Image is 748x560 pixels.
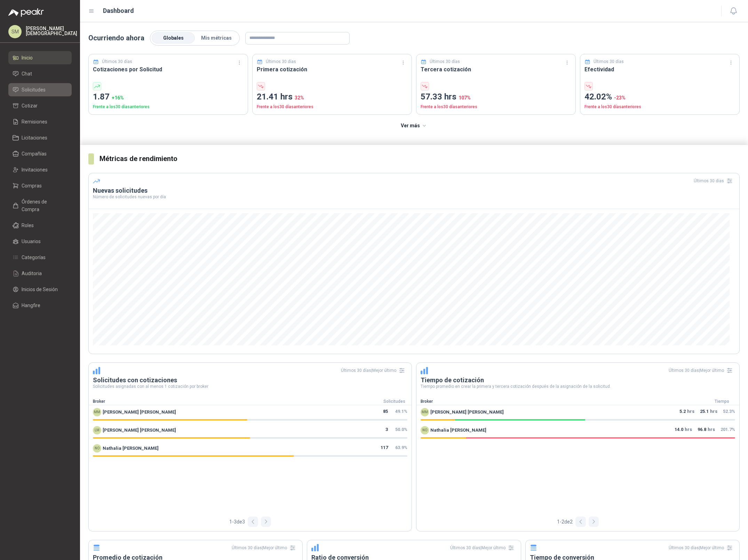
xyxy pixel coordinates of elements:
span: 96.8 [698,426,706,434]
h3: Primera cotización [257,65,407,74]
a: Compañías [8,147,72,160]
a: Categorías [8,251,72,264]
a: Compras [8,179,72,192]
span: 49.1 % [395,409,407,414]
div: NO [93,444,101,453]
span: 117 [381,444,388,453]
p: 21.41 hrs [257,90,407,104]
a: Cotizar [8,99,72,112]
button: Ver más [397,119,431,133]
span: Mis métricas [201,35,232,41]
span: 25.1 [700,408,709,416]
div: Broker [416,398,705,405]
div: Tiempo [705,398,739,405]
div: MM [421,408,429,416]
h3: Cotizaciones por Solicitud [93,65,244,74]
span: 85 [383,408,388,416]
a: Inicio [8,51,72,64]
p: hrs [675,426,692,434]
h1: Dashboard [103,6,134,16]
span: Nathalia [PERSON_NAME] [103,445,159,452]
span: Categorías [22,254,46,261]
p: hrs [679,408,694,416]
span: Invitaciones [22,166,48,174]
span: + 16 % [112,95,124,101]
p: hrs [700,408,717,416]
h3: Solicitudes con cotizaciones [93,376,407,384]
div: Últimos 30 días | Mejor último [450,542,517,553]
p: Frente a los 30 días anteriores [584,104,735,110]
span: Nathalia [PERSON_NAME] [430,427,486,434]
div: Solicitudes [377,398,412,405]
p: Número de solicitudes nuevas por día [93,195,735,199]
span: Chat [22,70,32,78]
div: Últimos 30 días | Mejor último [232,542,298,553]
span: Globales [163,35,184,41]
h3: Nuevas solicitudes [93,186,735,195]
img: Logo peakr [8,8,44,17]
p: Solicitudes asignadas con al menos 1 cotización por broker [93,384,407,389]
div: SM [8,25,22,38]
p: Frente a los 30 días anteriores [93,104,244,110]
a: Remisiones [8,115,72,128]
div: Últimos 30 días | Mejor último [341,365,407,376]
p: Ocurriendo ahora [88,33,144,43]
span: 5.2 [679,408,686,416]
p: [PERSON_NAME] [DEMOGRAPHIC_DATA] [26,26,77,36]
span: 1 - 3 de 3 [229,518,245,526]
span: Roles [22,222,34,229]
p: 1.87 [93,90,244,104]
span: Compañías [22,150,47,158]
span: [PERSON_NAME] [PERSON_NAME] [103,409,176,416]
span: [PERSON_NAME] [PERSON_NAME] [103,427,176,434]
p: Frente a los 30 días anteriores [257,104,407,110]
span: Auditoria [22,270,42,277]
span: -23 % [614,95,626,101]
div: MM [93,408,101,416]
div: Últimos 30 días | Mejor último [669,365,735,376]
div: NO [421,426,429,434]
span: Compras [22,182,42,190]
span: Órdenes de Compra [22,198,65,213]
a: Licitaciones [8,131,72,144]
span: 63.9 % [395,445,407,450]
span: Solicitudes [22,86,46,94]
span: 3 [385,426,388,434]
span: Cotizar [22,102,38,110]
p: 57.33 hrs [421,90,571,104]
span: 52.3 % [723,409,735,414]
a: Auditoria [8,267,72,280]
span: 201.7 % [721,427,735,432]
a: Hangfire [8,299,72,312]
a: Chat [8,67,72,80]
a: Roles [8,219,72,232]
div: Broker [89,398,377,405]
p: Tiempo promedio en crear la primera y tercera cotización después de la asignación de la solicitud. [421,384,735,389]
span: 107 % [459,95,471,101]
a: Invitaciones [8,163,72,176]
a: Solicitudes [8,83,72,96]
span: Licitaciones [22,134,47,142]
span: Usuarios [22,238,41,245]
p: Últimos 30 días [266,58,296,65]
h3: Métricas de rendimiento [100,153,740,164]
p: hrs [698,426,715,434]
p: Últimos 30 días [102,58,132,65]
p: Últimos 30 días [594,58,624,65]
span: Hangfire [22,302,40,309]
span: Inicios de Sesión [22,286,58,293]
span: 14.0 [675,426,683,434]
p: Últimos 30 días [430,58,460,65]
div: LM [93,426,101,434]
span: Inicio [22,54,33,62]
div: Últimos 30 días | Mejor último [669,542,735,553]
span: Remisiones [22,118,47,126]
a: Órdenes de Compra [8,195,72,216]
a: Inicios de Sesión [8,283,72,296]
span: [PERSON_NAME] [PERSON_NAME] [430,409,504,416]
h3: Tercera cotización [421,65,571,74]
div: Últimos 30 días [694,175,735,186]
span: 1 - 2 de 2 [557,518,573,526]
p: Frente a los 30 días anteriores [421,104,571,110]
p: 42.02% [584,90,735,104]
